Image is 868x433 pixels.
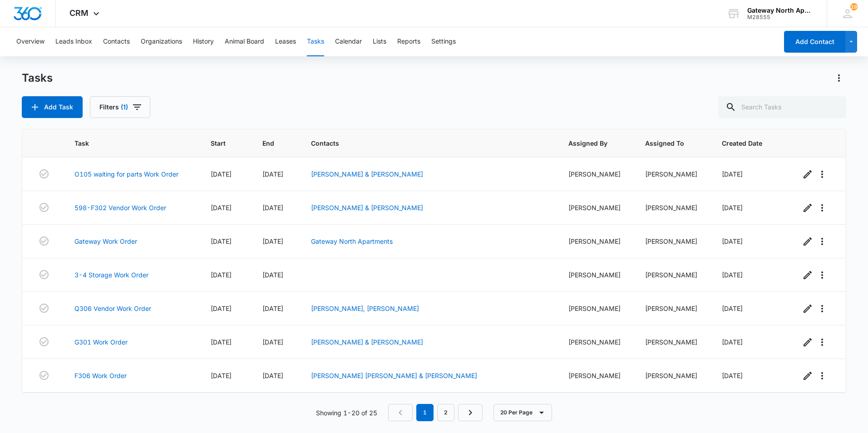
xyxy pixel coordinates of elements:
span: [DATE] [262,204,283,212]
a: Next Page [458,404,483,421]
span: [DATE] [211,170,232,178]
span: [DATE] [211,271,232,279]
span: [DATE] [211,305,232,312]
span: [DATE] [722,271,743,279]
div: [PERSON_NAME] [645,236,700,246]
a: [PERSON_NAME], [PERSON_NAME] [311,305,419,312]
button: Actions [832,71,846,85]
div: [PERSON_NAME] [568,270,623,280]
a: Gateway North Apartments [311,237,393,245]
div: [PERSON_NAME] [645,304,700,313]
span: Assigned To [645,138,687,148]
a: Q306 Vendor Work Order [74,304,151,313]
a: O105 waiting for parts Work Order [74,169,178,179]
h1: Tasks [22,71,53,85]
a: 598-F302 Vendor Work Order [74,203,166,212]
span: 19 [850,3,858,10]
span: [DATE] [262,237,283,245]
button: Contacts [103,27,130,56]
div: [PERSON_NAME] [568,236,623,246]
div: [PERSON_NAME] [568,169,623,179]
button: Calendar [335,27,362,56]
span: [DATE] [722,170,743,178]
a: [PERSON_NAME] & [PERSON_NAME] [311,204,423,212]
span: Assigned By [568,138,610,148]
a: Page 2 [437,404,454,421]
div: [PERSON_NAME] [645,203,700,212]
span: [DATE] [722,204,743,212]
span: [DATE] [211,204,232,212]
span: Task [74,138,176,148]
button: Add Contact [784,31,845,53]
button: Tasks [307,27,324,56]
button: History [193,27,214,56]
a: G301 Work Order [74,337,128,347]
span: [DATE] [211,372,232,379]
button: Settings [431,27,456,56]
button: Reports [397,27,420,56]
div: [PERSON_NAME] [645,169,700,179]
a: [PERSON_NAME] & [PERSON_NAME] [311,338,423,346]
nav: Pagination [388,404,483,421]
div: [PERSON_NAME] [568,337,623,347]
button: Lists [373,27,386,56]
div: [PERSON_NAME] [568,371,623,380]
a: Gateway Work Order [74,236,137,246]
span: [DATE] [722,372,743,379]
span: CRM [69,8,89,18]
a: 3-4 Storage Work Order [74,270,148,280]
button: 20 Per Page [493,404,552,421]
div: [PERSON_NAME] [568,304,623,313]
button: Filters(1) [90,96,150,118]
div: [PERSON_NAME] [568,203,623,212]
span: End [262,138,276,148]
span: [DATE] [262,372,283,379]
button: Add Task [22,96,83,118]
span: [DATE] [262,338,283,346]
a: [PERSON_NAME] & [PERSON_NAME] [311,170,423,178]
span: [DATE] [722,338,743,346]
div: account name [747,7,814,14]
span: [DATE] [262,305,283,312]
button: Overview [16,27,44,56]
button: Leads Inbox [55,27,92,56]
div: [PERSON_NAME] [645,337,700,347]
span: [DATE] [722,237,743,245]
span: Contacts [311,138,533,148]
span: [DATE] [262,271,283,279]
button: Organizations [141,27,182,56]
span: Start [211,138,227,148]
button: Animal Board [225,27,264,56]
span: Created Date [722,138,765,148]
span: [DATE] [211,338,232,346]
div: account id [747,14,814,20]
em: 1 [416,404,434,421]
span: [DATE] [262,170,283,178]
div: [PERSON_NAME] [645,270,700,280]
div: [PERSON_NAME] [645,371,700,380]
a: [PERSON_NAME] [PERSON_NAME] & [PERSON_NAME] [311,372,477,379]
div: notifications count [850,3,858,10]
span: [DATE] [722,305,743,312]
span: [DATE] [211,237,232,245]
p: Showing 1-20 of 25 [316,408,377,418]
a: F306 Work Order [74,371,127,380]
span: (1) [121,104,128,110]
input: Search Tasks [718,96,846,118]
button: Leases [275,27,296,56]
